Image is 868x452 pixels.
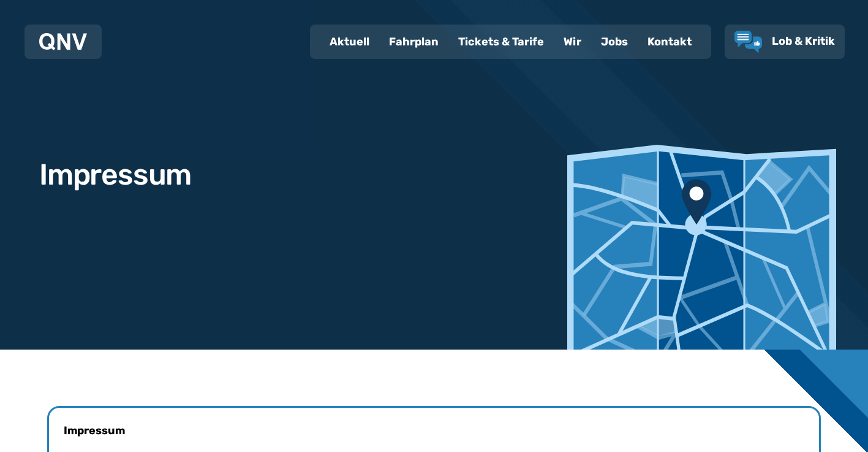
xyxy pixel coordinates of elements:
[320,26,379,58] a: Aktuell
[734,31,835,53] a: Lob & Kritik
[64,423,804,439] h4: Impressum
[638,26,701,58] a: Kontakt
[39,160,191,190] h1: Impressum
[772,34,835,48] span: Lob & Kritik
[554,26,591,58] a: Wir
[39,33,87,50] img: QNV Logo
[448,26,554,58] a: Tickets & Tarife
[39,29,87,54] a: QNV Logo
[379,26,448,58] a: Fahrplan
[591,26,638,58] a: Jobs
